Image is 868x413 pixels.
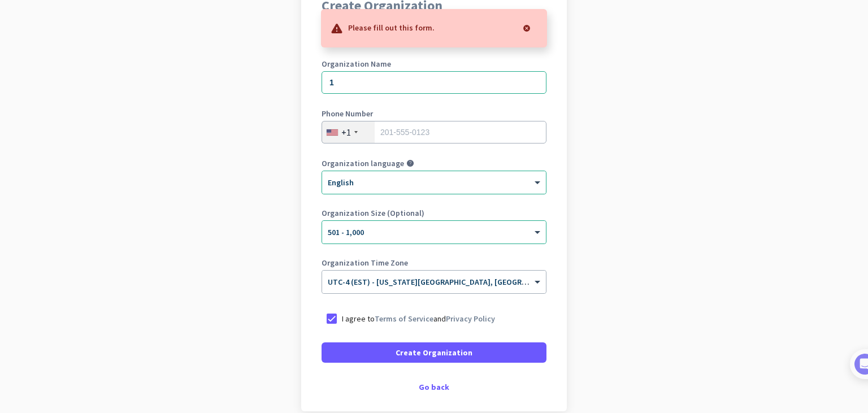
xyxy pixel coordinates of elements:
label: Organization Size (Optional) [322,209,546,217]
input: 201-555-0123 [322,121,546,144]
p: Please fill out this form. [348,21,435,33]
a: Privacy Policy [446,314,495,324]
label: Organization language [322,159,404,167]
label: Organization Name [322,60,546,68]
span: Create Organization [396,347,472,358]
div: +1 [341,127,351,138]
a: Terms of Service [375,314,433,324]
p: I agree to and [342,313,495,324]
div: Go back [322,383,546,391]
input: What is the name of your organization? [322,71,546,94]
label: Organization Time Zone [322,259,546,267]
i: help [406,159,414,167]
label: Phone Number [322,110,546,118]
button: Create Organization [322,342,546,363]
